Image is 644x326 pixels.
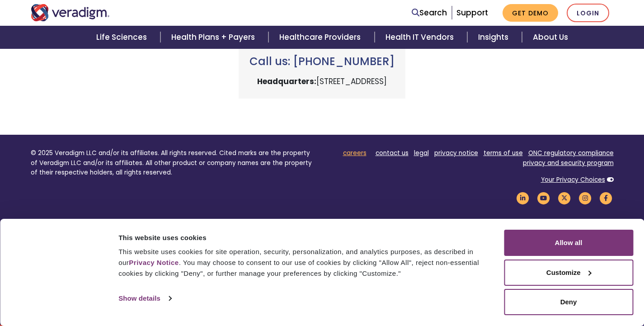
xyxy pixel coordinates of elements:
[598,194,614,202] a: Veradigm Facebook Link
[536,194,551,202] a: Veradigm YouTube Link
[376,149,409,157] a: contact us
[31,148,315,178] p: © 2025 Veradigm LLC and/or its affiliates. All rights reserved. Cited marks are the property of V...
[160,26,268,49] a: Health Plans + Payers
[31,4,110,21] img: Veradigm logo
[557,194,572,202] a: Veradigm Twitter Link
[522,26,579,49] a: About Us
[484,149,523,157] a: terms of use
[504,260,633,286] button: Customize
[249,76,395,88] p: [STREET_ADDRESS]
[129,259,179,266] a: Privacy Notice
[523,159,614,167] a: privacy and security program
[343,149,367,157] a: careers
[578,194,593,202] a: Veradigm Instagram Link
[541,175,605,184] a: Your Privacy Choices
[118,246,494,279] div: This website uses cookies for site operation, security, personalization, and analytics purposes, ...
[528,149,614,157] a: ONC regulatory compliance
[467,26,522,49] a: Insights
[456,7,488,18] a: Support
[504,230,633,256] button: Allow all
[503,4,558,22] a: Get Demo
[257,76,316,87] strong: Headquarters:
[567,4,609,22] a: Login
[268,26,374,49] a: Healthcare Providers
[85,26,160,49] a: Life Sciences
[375,26,467,49] a: Health IT Vendors
[515,194,531,202] a: Veradigm LinkedIn Link
[414,149,429,157] a: legal
[412,7,447,19] a: Search
[249,55,395,68] h3: Call us: [PHONE_NUMBER]
[118,292,171,305] a: Show details
[504,289,633,315] button: Deny
[434,149,478,157] a: privacy notice
[118,232,494,243] div: This website uses cookies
